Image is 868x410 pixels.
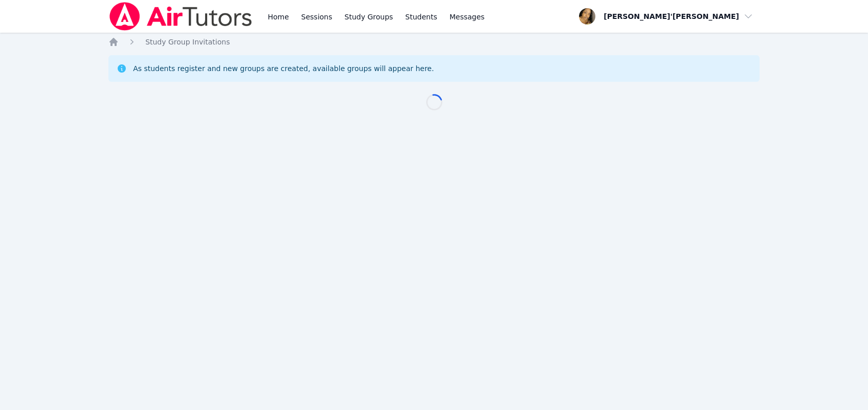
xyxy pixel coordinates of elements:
[145,37,230,47] a: Study Group Invitations
[145,38,230,46] span: Study Group Invitations
[108,37,760,47] nav: Breadcrumb
[450,12,485,22] span: Messages
[108,2,253,31] img: Air Tutors
[133,63,434,74] div: As students register and new groups are created, available groups will appear here.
